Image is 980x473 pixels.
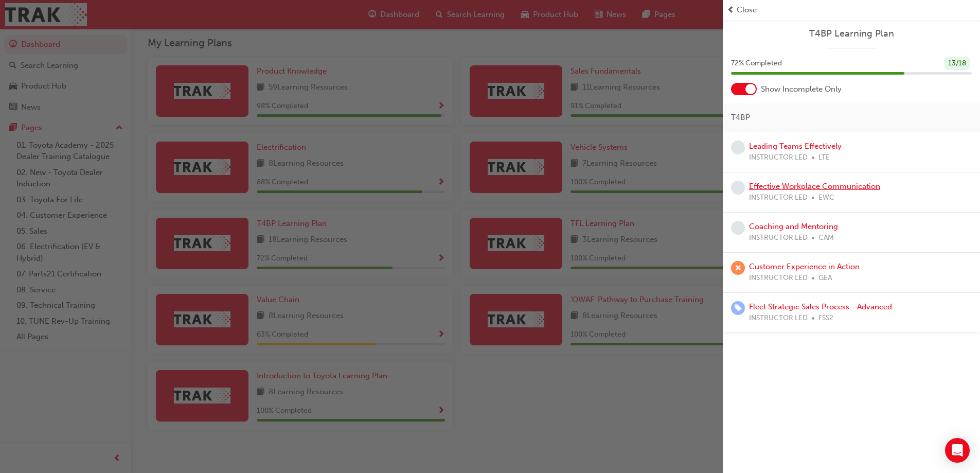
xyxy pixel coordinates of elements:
[749,232,808,244] span: INSTRUCTOR LED
[731,181,745,195] span: learningRecordVerb_NONE-icon
[818,272,832,284] span: GEA
[727,4,976,16] button: prev-iconClose
[749,142,842,151] a: Leading Teams Effectively
[731,141,745,154] span: learningRecordVerb_NONE-icon
[818,232,834,244] span: CAM
[749,192,808,204] span: INSTRUCTOR LED
[749,272,808,284] span: INSTRUCTOR LED
[749,182,880,191] a: Effective Workplace Communication
[761,83,842,95] span: Show Incomplete Only
[749,302,892,311] a: Fleet Strategic Sales Process - Advanced
[945,57,970,71] div: 13 / 18
[731,58,782,69] span: 72 % Completed
[731,112,750,124] span: T4BP
[749,312,808,324] span: INSTRUCTOR LED
[945,438,970,463] div: Open Intercom Messenger
[749,152,808,164] span: INSTRUCTOR LED
[818,152,830,164] span: LTE
[731,28,972,40] a: T4BP Learning Plan
[731,221,745,235] span: learningRecordVerb_NONE-icon
[731,301,745,315] span: learningRecordVerb_ENROLL-icon
[818,192,834,204] span: EWC
[727,4,735,16] span: prev-icon
[749,262,860,271] a: Customer Experience in Action
[818,312,833,324] span: FSS2
[749,222,838,231] a: Coaching and Mentoring
[737,4,757,16] span: Close
[731,261,745,275] span: learningRecordVerb_ABSENT-icon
